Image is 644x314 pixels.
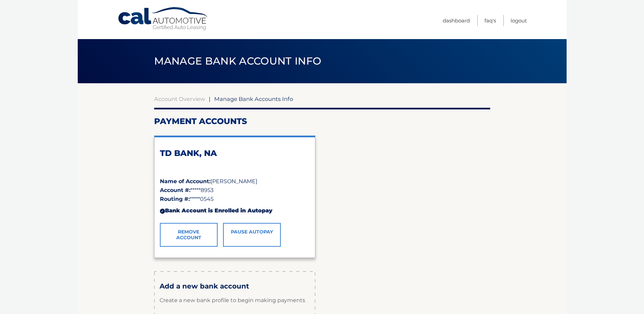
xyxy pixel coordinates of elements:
a: Dashboard [443,15,470,26]
strong: Name of Account: [160,178,210,185]
a: Remove Account [160,223,218,247]
a: FAQ's [484,15,496,26]
span: Manage Bank Accounts Info [214,95,293,102]
div: ✓ [160,209,165,214]
p: Create a new bank profile to begin making payments [160,290,310,311]
a: Cal Automotive [117,7,209,31]
a: Account Overview [154,95,205,102]
a: Pause AutoPay [223,223,281,247]
a: Logout [511,15,527,26]
span: Manage Bank Account Info [154,55,321,67]
strong: Account #: [160,187,190,193]
div: Bank Account is Enrolled in Autopay [160,204,310,218]
span: [PERSON_NAME] [210,178,257,185]
h2: TD BANK, NA [160,148,310,158]
span: | [209,95,210,102]
strong: Routing #: [160,196,190,202]
h3: Add a new bank account [160,282,310,291]
h2: Payment Accounts [154,116,490,126]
